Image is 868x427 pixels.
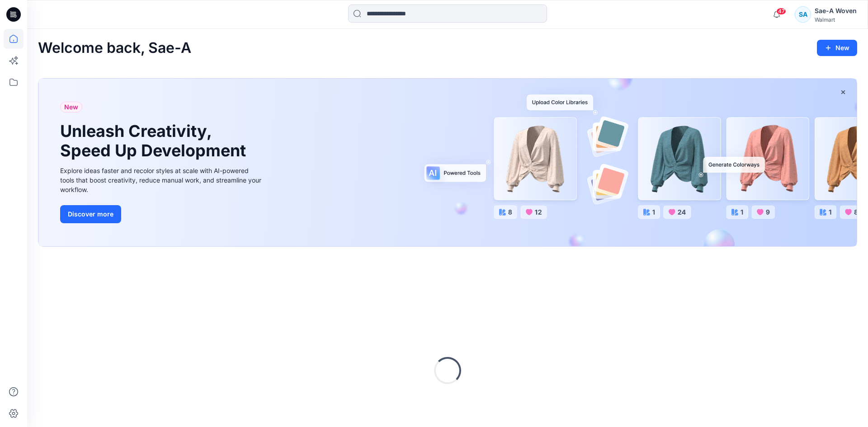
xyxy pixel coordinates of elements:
span: 47 [776,8,786,15]
div: SA [795,6,811,23]
button: New [817,40,857,56]
div: Sae-A Woven [815,5,857,16]
button: Discover more [60,205,121,223]
h1: Unleash Creativity, Speed Up Development [60,122,250,160]
a: Discover more [60,205,264,223]
h2: Welcome back, Sae-A [38,40,191,56]
div: Explore ideas faster and recolor styles at scale with AI-powered tools that boost creativity, red... [60,166,264,194]
div: Walmart [815,16,857,23]
span: New [64,102,78,113]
